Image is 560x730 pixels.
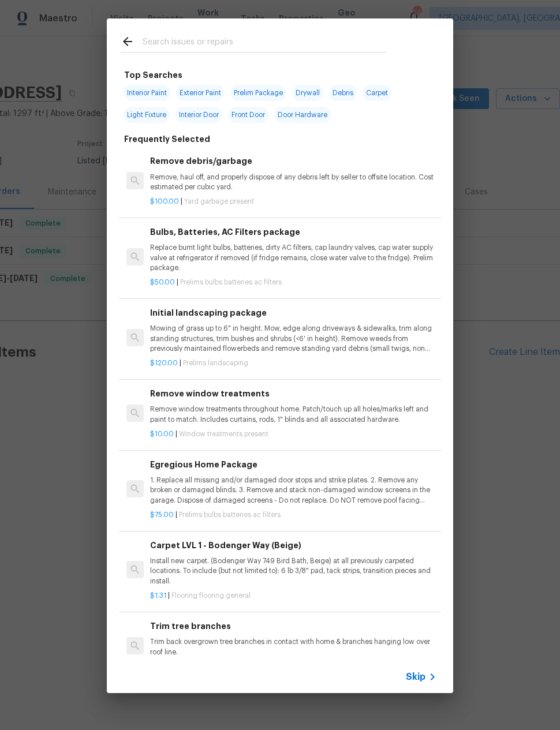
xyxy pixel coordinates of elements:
p: | [150,358,436,368]
span: Front Door [228,107,268,123]
span: Door Hardware [274,107,331,123]
span: Drywall [292,85,323,101]
span: Light Fixture [124,107,170,123]
span: Flooring flooring general [171,592,251,599]
h6: Remove debris/garbage [150,155,436,167]
input: Search issues or repairs [143,35,387,52]
span: $100.00 [150,198,179,205]
p: | [150,510,436,520]
p: Trim back overgrown tree branches in contact with home & branches hanging low over roof line. [150,637,436,657]
h6: Remove window treatments [150,387,436,400]
p: | [150,429,436,439]
span: Debris [329,85,357,101]
p: | [150,591,436,601]
h6: Frequently Selected [124,133,210,145]
p: Remove, haul off, and properly dispose of any debris left by seller to offsite location. Cost est... [150,173,436,192]
h6: Trim tree branches [150,620,436,632]
span: Prelims landscaping [183,360,248,366]
h6: Top Searches [124,69,182,81]
p: Install new carpet. (Bodenger Way 749 Bird Bath, Beige) at all previously carpeted locations. To ... [150,556,436,586]
p: Replace burnt light bulbs, batteries, dirty AC filters, cap laundry valves, cap water supply valv... [150,243,436,272]
p: | [150,197,436,207]
h6: Carpet LVL 1 - Bodenger Way (Beige) [150,539,436,552]
span: Interior Paint [124,85,170,101]
span: $10.00 [150,430,174,437]
p: Remove window treatments throughout home. Patch/touch up all holes/marks left and paint to match.... [150,405,436,424]
h6: Initial landscaping package [150,306,436,319]
h6: Bulbs, Batteries, AC Filters package [150,226,436,238]
p: Mowing of grass up to 6" in height. Mow, edge along driveways & sidewalks, trim along standing st... [150,324,436,353]
span: Skip [406,671,425,683]
span: Prelims bulbs batteries ac filters [180,279,282,286]
span: Interior Door [176,107,222,123]
span: $120.00 [150,360,178,366]
p: 1. Replace all missing and/or damaged door stops and strike plates. 2. Remove any broken or damag... [150,476,436,505]
span: Prelims bulbs batteries ac filters [179,511,281,518]
p: | [150,278,436,287]
span: Prelim Package [230,85,286,101]
span: $75.00 [150,511,174,518]
span: Yard garbage present [184,198,254,205]
span: $50.00 [150,279,175,286]
span: Window treatments present [179,430,268,437]
span: Carpet [363,85,391,101]
h6: Egregious Home Package [150,458,436,471]
span: Exterior Paint [176,85,225,101]
span: $1.31 [150,592,166,599]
